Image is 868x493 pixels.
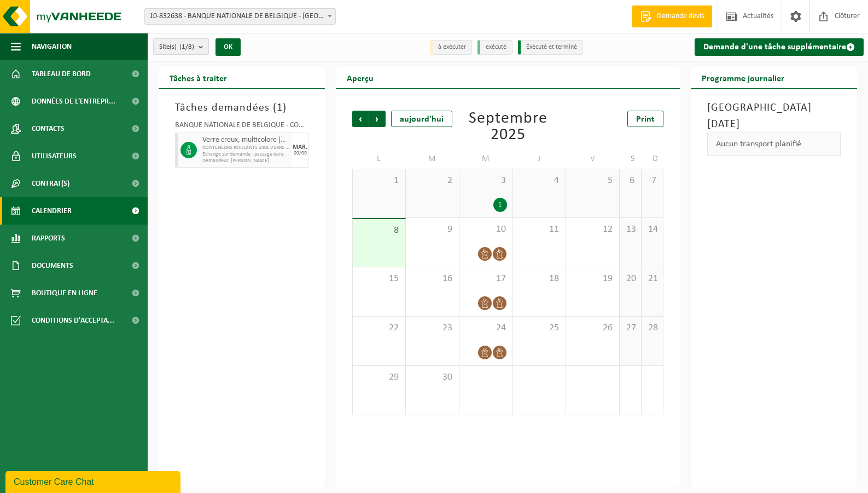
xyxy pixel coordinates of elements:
span: 12 [572,223,614,236]
span: Demande devis [654,11,707,22]
td: S [620,149,642,169]
span: 25 [519,322,561,334]
div: Septembre 2025 [453,111,562,144]
td: M [459,149,513,169]
span: Navigation [32,33,72,60]
span: 11 [519,223,561,236]
span: Contrat(s) [32,170,69,197]
span: 21 [647,273,657,285]
td: L [352,149,406,169]
span: Contacts [32,115,65,142]
span: CONTENEURS ROULANTS 240L VERRE (4) [202,145,289,151]
span: Demandeur: [PERSON_NAME] [202,158,289,164]
span: 8 [358,225,400,237]
span: 10 [465,223,507,236]
span: 26 [572,322,614,334]
span: 22 [358,322,400,334]
span: Print [636,115,655,124]
span: Tableau de bord [32,60,91,88]
span: 10-832638 - BANQUE NATIONALE DE BELGIQUE - BRUXELLES [145,9,335,24]
h2: Aperçu [336,67,385,88]
span: 24 [465,322,507,334]
h2: Programme journalier [691,67,795,88]
li: exécuté [477,40,512,55]
span: 7 [647,175,657,187]
span: 3 [465,175,507,187]
span: Calendrier [32,197,72,225]
button: Site(s)(1/8) [153,38,209,55]
span: 2 [411,175,453,187]
div: 09/09 [294,151,307,156]
span: 9 [411,223,453,236]
span: 28 [647,322,657,334]
td: J [513,149,567,169]
span: 27 [625,322,636,334]
span: Suivant [369,111,386,127]
span: Documents [32,252,73,279]
span: 18 [519,273,561,285]
a: Demande d'une tâche supplémentaire [695,38,864,56]
td: D [642,149,663,169]
span: 1 [358,175,400,187]
span: 16 [411,273,453,285]
h3: [GEOGRAPHIC_DATA][DATE] [707,100,841,133]
span: Boutique en ligne [32,279,97,307]
count: (1/8) [179,43,194,50]
span: 30 [411,371,453,383]
div: 1 [493,198,507,212]
span: 13 [625,223,636,236]
td: V [566,149,620,169]
h2: Tâches à traiter [159,67,238,88]
span: 19 [572,273,614,285]
span: Site(s) [159,39,194,55]
span: 4 [519,175,561,187]
div: aujourd'hui [391,111,452,127]
span: 20 [625,273,636,285]
div: BANQUE NATIONALE DE BELGIQUE - COMEDIENS BNB 2 [175,122,308,133]
span: Données de l'entrepr... [32,88,115,115]
td: M [406,149,459,169]
button: OK [215,38,241,56]
span: 23 [411,322,453,334]
span: Précédent [352,111,369,127]
span: Utilisateurs [32,142,77,170]
a: Print [627,111,663,127]
span: 15 [358,273,400,285]
span: 5 [572,175,614,187]
span: Rapports [32,225,65,252]
span: 10-832638 - BANQUE NATIONALE DE BELGIQUE - BRUXELLES [144,8,336,25]
li: Exécuté et terminé [518,40,583,55]
a: Demande devis [632,5,712,27]
div: Aucun transport planifié [707,133,841,156]
iframe: chat widget [5,469,183,493]
span: Conditions d'accepta... [32,307,114,334]
span: Echange sur demande - passage dans une tournée fixe (traitement inclus) [202,151,289,158]
span: Verre creux, multicolore (ménager) [202,136,289,145]
span: 6 [625,175,636,187]
h3: Tâches demandées ( ) [175,100,308,116]
li: à exécuter [430,40,472,55]
div: MAR. [293,144,307,151]
span: 29 [358,371,400,383]
span: 1 [277,102,283,113]
span: 14 [647,223,657,236]
span: 17 [465,273,507,285]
